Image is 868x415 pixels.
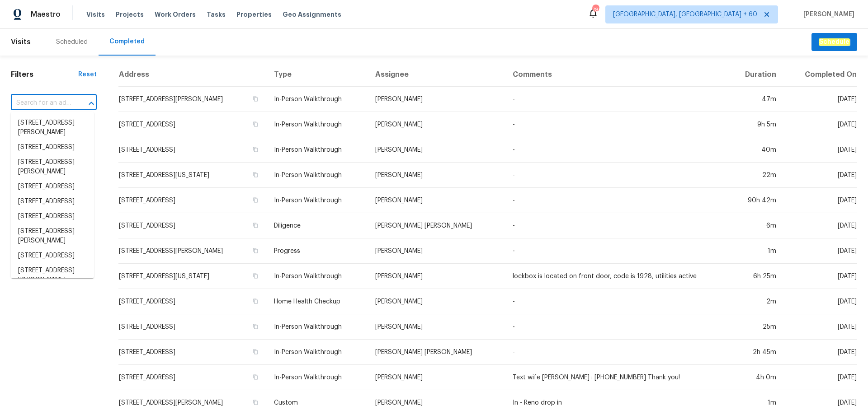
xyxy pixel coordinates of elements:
[11,70,78,79] h1: Filters
[727,289,783,314] td: 2m
[251,272,259,280] button: Copy Address
[592,5,599,14] div: 780
[505,314,727,340] td: -
[727,87,783,112] td: 47m
[727,340,783,365] td: 2h 45m
[267,87,368,112] td: In-Person Walkthrough
[505,63,727,87] th: Comments
[368,112,505,137] td: [PERSON_NAME]
[727,264,783,289] td: 6h 25m
[251,221,259,229] button: Copy Address
[783,87,857,112] td: [DATE]
[505,188,727,213] td: -
[368,340,505,365] td: [PERSON_NAME] [PERSON_NAME]
[505,289,727,314] td: -
[86,10,105,19] span: Visits
[783,289,857,314] td: [DATE]
[118,264,266,289] td: [STREET_ADDRESS][US_STATE]
[251,145,259,154] button: Copy Address
[251,120,259,128] button: Copy Address
[505,365,727,390] td: Text wife [PERSON_NAME] : [PHONE_NUMBER] Thank you!
[118,213,266,238] td: [STREET_ADDRESS]
[727,365,783,390] td: 4h 0m
[267,289,368,314] td: Home Health Checkup
[267,365,368,390] td: In-Person Walkthrough
[727,238,783,264] td: 1m
[56,37,88,47] div: Scheduled
[118,63,266,87] th: Address
[11,32,31,52] span: Visits
[251,247,259,255] button: Copy Address
[505,238,727,264] td: -
[11,96,71,110] input: Search for an address...
[118,314,266,340] td: [STREET_ADDRESS]
[368,163,505,188] td: [PERSON_NAME]
[727,314,783,340] td: 25m
[118,87,266,112] td: [STREET_ADDRESS][PERSON_NAME]
[505,87,727,112] td: -
[251,322,259,331] button: Copy Address
[368,238,505,264] td: [PERSON_NAME]
[727,137,783,163] td: 40m
[783,188,857,213] td: [DATE]
[283,10,341,19] span: Geo Assignments
[368,213,505,238] td: [PERSON_NAME] [PERSON_NAME]
[267,137,368,163] td: In-Person Walkthrough
[118,340,266,365] td: [STREET_ADDRESS]
[811,33,857,51] button: Schedule
[251,95,259,103] button: Copy Address
[155,10,196,19] span: Work Orders
[783,340,857,365] td: [DATE]
[11,248,94,263] li: [STREET_ADDRESS]
[505,112,727,137] td: -
[11,140,94,155] li: [STREET_ADDRESS]
[118,238,266,264] td: [STREET_ADDRESS][PERSON_NAME]
[267,314,368,340] td: In-Person Walkthrough
[118,163,266,188] td: [STREET_ADDRESS][US_STATE]
[11,179,94,194] li: [STREET_ADDRESS]
[11,224,94,248] li: [STREET_ADDRESS][PERSON_NAME]
[78,70,97,79] div: Reset
[368,314,505,340] td: [PERSON_NAME]
[207,11,226,18] span: Tasks
[783,238,857,264] td: [DATE]
[267,63,368,87] th: Type
[85,97,98,110] button: Close
[267,213,368,238] td: Diligence
[727,63,783,87] th: Duration
[727,112,783,137] td: 9h 5m
[783,365,857,390] td: [DATE]
[267,340,368,365] td: In-Person Walkthrough
[267,163,368,188] td: In-Person Walkthrough
[11,116,94,140] li: [STREET_ADDRESS][PERSON_NAME]
[267,238,368,264] td: Progress
[118,188,266,213] td: [STREET_ADDRESS]
[11,155,94,179] li: [STREET_ADDRESS][PERSON_NAME]
[251,398,259,406] button: Copy Address
[783,264,857,289] td: [DATE]
[368,264,505,289] td: [PERSON_NAME]
[31,10,61,19] span: Maestro
[118,289,266,314] td: [STREET_ADDRESS]
[368,87,505,112] td: [PERSON_NAME]
[251,373,259,381] button: Copy Address
[251,171,259,179] button: Copy Address
[783,213,857,238] td: [DATE]
[368,365,505,390] td: [PERSON_NAME]
[118,365,266,390] td: [STREET_ADDRESS]
[11,194,94,209] li: [STREET_ADDRESS]
[267,188,368,213] td: In-Person Walkthrough
[819,38,850,46] em: Schedule
[267,264,368,289] td: In-Person Walkthrough
[800,10,854,19] span: [PERSON_NAME]
[505,264,727,289] td: lockbox is located on front door, code is 1928, utilities active
[368,289,505,314] td: [PERSON_NAME]
[505,137,727,163] td: -
[505,163,727,188] td: -
[727,213,783,238] td: 6m
[368,63,505,87] th: Assignee
[783,137,857,163] td: [DATE]
[505,213,727,238] td: -
[251,196,259,204] button: Copy Address
[11,263,94,288] li: [STREET_ADDRESS][PERSON_NAME]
